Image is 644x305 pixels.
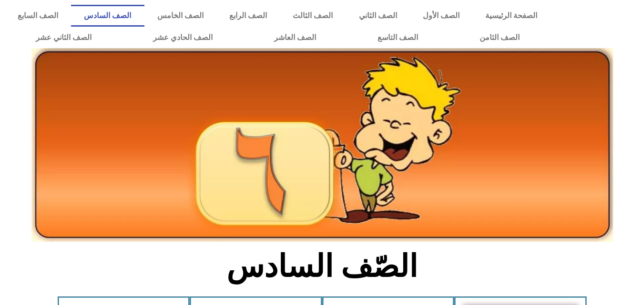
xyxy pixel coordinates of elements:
[71,5,144,27] a: الصف السادس
[122,27,243,49] a: الصف الحادي عشر
[243,27,347,49] a: الصف العاشر
[472,5,550,27] a: الصفحة الرئيسية
[347,27,449,49] a: الصف التاسع
[164,248,480,285] h2: الصّف السادس
[144,5,216,27] a: الصف الخامس
[449,27,550,49] a: الصف الثامن
[5,5,71,27] a: الصف السابع
[280,5,346,27] a: الصف الثالث
[410,5,472,27] a: الصف الأول
[5,27,122,49] a: الصف الثاني عشر
[216,5,280,27] a: الصف الرابع
[346,5,410,27] a: الصف الثاني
